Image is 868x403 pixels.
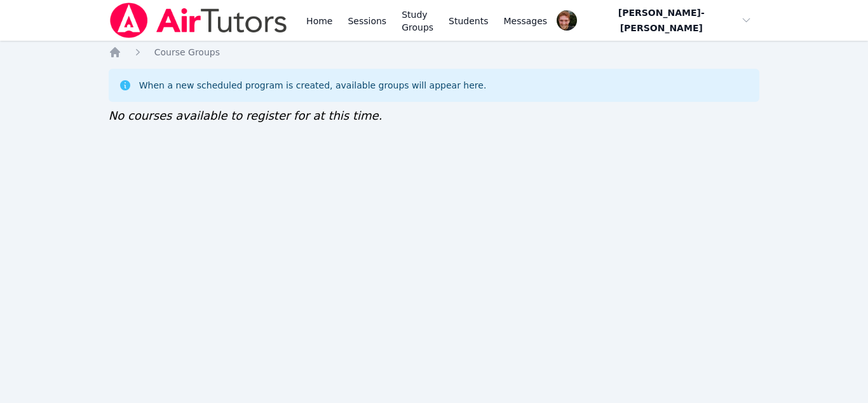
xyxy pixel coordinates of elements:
span: Course Groups [154,47,220,57]
span: Messages [504,15,548,27]
img: Air Tutors [109,3,288,38]
nav: Breadcrumb [109,46,760,59]
span: No courses available to register for at this time. [109,109,383,122]
a: Course Groups [154,46,220,59]
div: When a new scheduled program is created, available groups will appear here. [139,79,487,92]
